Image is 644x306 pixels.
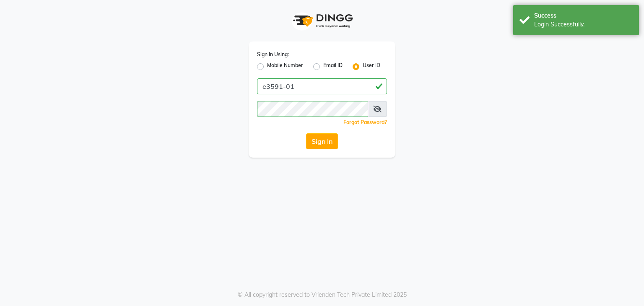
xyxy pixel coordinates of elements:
img: logo1.svg [288,8,356,33]
button: Sign In [306,133,338,149]
label: Mobile Number [267,62,303,72]
label: Sign In Using: [257,51,289,58]
div: Login Successfully. [534,20,633,29]
input: Username [257,101,368,117]
input: Username [257,78,387,94]
label: Email ID [323,62,343,72]
label: User ID [363,62,380,72]
a: Forgot Password? [343,119,387,125]
div: Success [534,11,633,20]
